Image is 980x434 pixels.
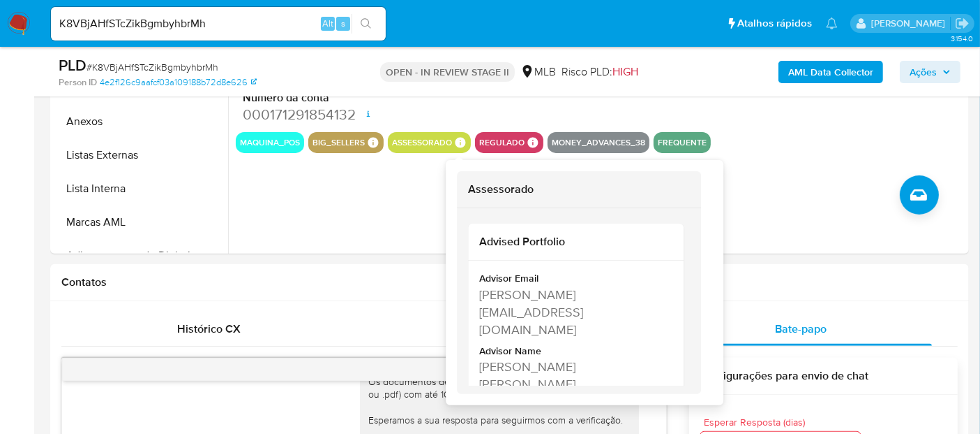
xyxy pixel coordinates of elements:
[54,105,228,138] button: Anexos
[243,105,412,124] dd: 000171291854132
[86,60,218,74] span: # K8VBjAHfSTcZikBgmbyhbrMh
[479,286,670,339] div: willian.ipereira@mercadopago.com.br
[59,54,86,76] b: PLD
[59,76,97,89] b: Person ID
[871,17,950,30] p: erico.trevizan@mercadopago.com.br
[352,14,380,34] button: search-icon
[54,138,228,172] button: Listas Externas
[561,64,638,80] span: Risco PLD:
[479,235,672,249] h2: Advised Portfolio
[100,76,257,89] a: 4e2f126c9aafcf03a109188b72d8e626
[322,17,333,30] span: Alt
[479,140,525,145] button: regulado
[612,64,638,80] span: HIGH
[380,62,515,82] p: OPEN - IN REVIEW STAGE II
[552,140,645,145] button: money_advances_38
[910,61,937,83] span: Ações
[737,16,812,31] span: Atalhos rápidos
[392,140,452,145] button: assessorado
[658,140,707,145] button: frequente
[341,17,345,30] span: s
[704,417,865,428] span: Esperar Resposta (dias)
[826,17,838,29] a: Notificações
[955,16,970,31] a: Sair
[61,275,958,289] h1: Contatos
[240,140,300,145] button: maquina_pos
[54,172,228,205] button: Lista Interna
[520,64,556,80] div: MLB
[54,205,228,239] button: Marcas AML
[775,321,827,337] span: Bate-papo
[479,272,670,286] div: Advisor Email
[312,140,365,145] button: big_sellers
[479,358,670,393] div: Willian Rafael Pereira Cezario
[51,15,386,33] input: Pesquise usuários ou casos...
[54,239,228,273] button: Adiantamentos de Dinheiro
[788,61,873,83] b: AML Data Collector
[900,61,960,83] button: Ações
[178,321,241,337] span: Histórico CX
[951,33,973,44] span: 3.154.0
[700,369,947,383] h3: Configurações para envio de chat
[243,90,412,106] dt: Número da conta
[778,61,883,83] button: AML Data Collector
[468,182,690,196] h2: Assessorado
[479,345,670,359] div: Advisor Name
